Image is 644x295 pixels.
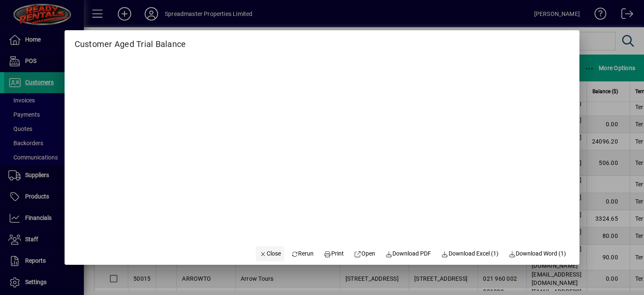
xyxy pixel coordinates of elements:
[505,246,570,261] button: Download Word (1)
[382,246,435,261] a: Download PDF
[320,246,347,261] button: Print
[354,249,375,258] span: Open
[65,30,196,51] h2: Customer Aged Trial Balance
[441,249,499,258] span: Download Excel (1)
[324,249,344,258] span: Print
[291,249,314,258] span: Rerun
[385,249,431,258] span: Download PDF
[351,246,379,261] a: Open
[259,249,281,258] span: Close
[509,249,566,258] span: Download Word (1)
[256,246,284,261] button: Close
[438,246,502,261] button: Download Excel (1)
